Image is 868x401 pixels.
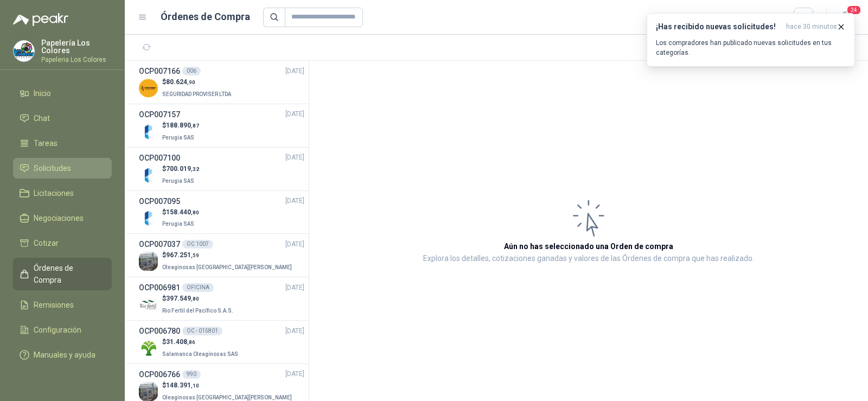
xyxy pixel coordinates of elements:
h3: OCP006780 [139,325,180,337]
span: Solicitudes [34,162,71,174]
div: OC 1007 [182,240,213,249]
span: Oleaginosas [GEOGRAPHIC_DATA][PERSON_NAME] [162,264,292,270]
img: Company Logo [139,382,158,401]
a: Inicio [13,83,112,104]
span: Chat [34,112,50,124]
p: $ [162,164,199,174]
span: [DATE] [285,152,304,163]
p: $ [162,380,294,391]
span: [DATE] [285,239,304,250]
button: ¡Has recibido nuevas solicitudes!hace 30 minutos Los compradores han publicado nuevas solicitudes... [647,13,855,67]
span: ,80 [191,209,199,215]
p: $ [162,77,233,87]
p: $ [162,207,199,218]
span: Perugia SAS [162,135,194,141]
a: Licitaciones [13,183,112,203]
span: 148.391 [166,381,199,389]
h3: OCP007100 [139,152,180,164]
img: Company Logo [139,166,158,184]
p: $ [162,337,240,347]
span: SEGURIDAD PROVISER LTDA [162,91,231,97]
a: Configuración [13,320,112,340]
img: Company Logo [139,122,158,141]
a: OCP007166006[DATE] Company Logo$80.624,90SEGURIDAD PROVISER LTDA [139,65,304,99]
span: 80.624 [166,78,195,86]
div: 990 [182,370,201,379]
a: OCP007037OC 1007[DATE] Company Logo$967.251,59Oleaginosas [GEOGRAPHIC_DATA][PERSON_NAME] [139,238,304,272]
h3: Aún no has seleccionado una Orden de compra [504,240,673,252]
span: ,32 [191,166,199,172]
span: [DATE] [285,283,304,293]
p: Los compradores han publicado nuevas solicitudes en tus categorías. [656,38,846,58]
a: OCP007100[DATE] Company Logo$700.019,32Perugia SAS [139,152,304,186]
span: Negociaciones [34,212,84,224]
span: [DATE] [285,326,304,336]
div: 006 [182,67,201,75]
span: [DATE] [285,109,304,119]
h3: OCP006981 [139,282,180,294]
span: hace 30 minutos [786,22,837,31]
span: 967.251 [166,251,199,259]
span: 158.440 [166,208,199,216]
span: Cotizar [34,237,59,249]
img: Company Logo [139,79,158,98]
p: $ [162,120,199,131]
a: Chat [13,108,112,129]
img: Company Logo [14,41,34,61]
span: ,87 [191,123,199,129]
span: Órdenes de Compra [34,262,101,286]
a: Solicitudes [13,158,112,179]
a: OCP007095[DATE] Company Logo$158.440,80Perugia SAS [139,195,304,230]
span: Oleaginosas [GEOGRAPHIC_DATA][PERSON_NAME] [162,394,292,400]
a: OCP006780OC - 015801[DATE] Company Logo$31.408,86Salamanca Oleaginosas SAS [139,325,304,359]
h3: OCP007157 [139,109,180,120]
h3: OCP007166 [139,65,180,77]
p: Explora los detalles, cotizaciones ganadas y valores de las Órdenes de compra que has realizado. [423,252,754,265]
a: OCP006981OFICINA[DATE] Company Logo$397.549,80Rio Fertil del Pacífico S.A.S. [139,282,304,316]
div: OFICINA [182,283,214,292]
h3: OCP007095 [139,195,180,207]
h3: ¡Has recibido nuevas solicitudes! [656,22,782,31]
p: Papeleria Los Colores [41,56,112,63]
span: 24 [846,5,861,15]
span: Remisiones [34,299,74,311]
span: Manuales y ayuda [34,349,95,361]
span: ,90 [187,79,195,85]
span: [DATE] [285,66,304,77]
span: Tareas [34,137,58,149]
span: Salamanca Oleaginosas SAS [162,351,238,357]
a: Manuales y ayuda [13,345,112,365]
a: Remisiones [13,295,112,315]
img: Company Logo [139,339,158,358]
a: Cotizar [13,233,112,253]
span: Rio Fertil del Pacífico S.A.S. [162,308,233,314]
a: Órdenes de Compra [13,258,112,290]
span: ,10 [191,383,199,389]
span: 31.408 [166,338,195,346]
span: ,86 [187,339,195,345]
h3: OCP007037 [139,238,180,250]
h1: Órdenes de Compra [161,9,250,24]
img: Company Logo [139,208,158,227]
a: Negociaciones [13,208,112,228]
img: Company Logo [139,295,158,314]
span: [DATE] [285,196,304,206]
span: 188.890 [166,122,199,129]
span: Licitaciones [34,187,74,199]
p: $ [162,294,235,304]
a: Tareas [13,133,112,154]
img: Logo peakr [13,13,68,26]
img: Company Logo [139,252,158,271]
span: 397.549 [166,295,199,302]
p: Papelería Los Colores [41,39,112,54]
span: Perugia SAS [162,221,194,227]
button: 24 [835,8,855,27]
span: Inicio [34,87,51,99]
span: 700.019 [166,165,199,173]
a: OCP007157[DATE] Company Logo$188.890,87Perugia SAS [139,109,304,143]
p: $ [162,250,294,260]
span: Configuración [34,324,81,336]
span: Perugia SAS [162,178,194,184]
span: ,80 [191,296,199,302]
span: [DATE] [285,369,304,379]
